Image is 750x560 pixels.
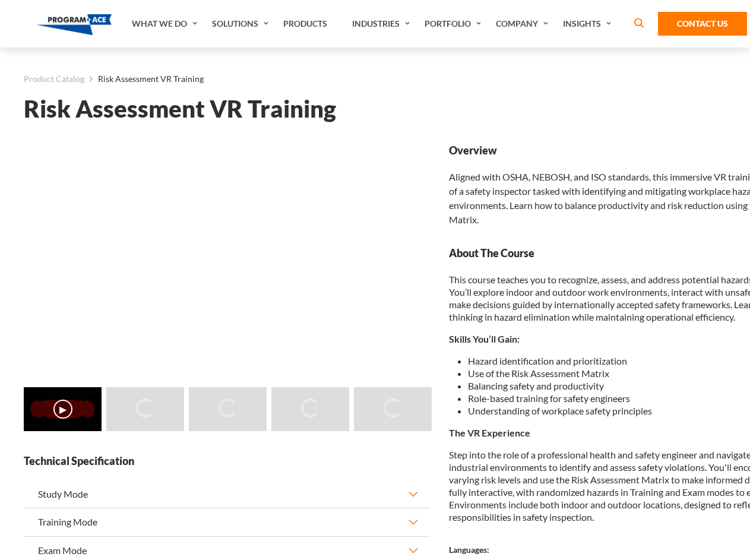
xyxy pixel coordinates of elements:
[24,387,102,431] img: Risk Assessment VR Training - Video 0
[24,480,430,508] button: Study Mode
[449,545,489,555] strong: Languages:
[658,12,747,36] a: Contact Us
[24,143,430,372] iframe: Risk Assessment VR Training - Video 0
[53,400,72,419] button: ▶
[84,71,204,87] li: Risk Assessment VR Training
[24,508,430,536] button: Training Mode
[37,14,112,35] img: Program-Ace
[24,71,84,87] a: Product Catalog
[24,454,430,469] strong: Technical Specification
